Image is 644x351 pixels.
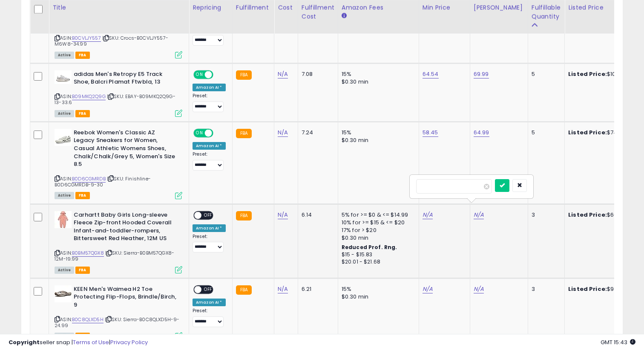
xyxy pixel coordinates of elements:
small: FBA [236,129,252,138]
div: [PERSON_NAME] [474,3,524,12]
span: OFF [212,129,226,136]
span: | SKU: Sierra-B0C8QLXD5H-9-24.99 [55,316,180,329]
span: FBA [75,110,90,117]
b: Reebok Women's Classic AZ Legacy Sneakers for Women, Casual Athletic Womens Shoes, Chalk/Chalk/Gr... [74,129,177,171]
span: All listings currently available for purchase on Amazon [55,52,74,59]
a: N/A [278,285,288,293]
div: $90.00 [568,285,639,293]
div: Fulfillment Cost [302,3,334,21]
span: FBA [75,192,90,199]
div: $0.30 min [342,293,412,301]
div: ASIN: [55,285,182,339]
a: B0C8QLXD5H [72,316,103,323]
strong: Copyright [9,338,40,346]
div: ASIN: [55,70,182,116]
span: ON [194,71,205,78]
img: 31AuBLyX19L._SL40_.jpg [55,285,72,302]
b: adidas Men's Retropy E5 Track Shoe, Balcri Plamat Ftwbla, 13 [74,70,177,88]
div: ASIN: [55,211,182,273]
a: B09MKQ2Q9G [72,93,106,100]
b: Listed Price: [568,70,607,78]
b: Listed Price: [568,128,607,136]
div: 7.08 [302,70,331,78]
a: 64.99 [474,128,489,137]
div: 7.24 [302,129,331,136]
span: OFF [212,71,226,78]
div: Preset: [193,151,226,171]
span: | SKU: Crocs-B0CVLJY557-M6W8-34.99 [55,35,168,47]
div: ASIN: [55,4,182,58]
a: 64.54 [423,70,439,78]
span: | SKU: Sierra-B0BM57QGX8-12M-19.99 [55,249,174,262]
b: Reduced Prof. Rng. [342,244,397,251]
div: Repricing [193,3,229,12]
div: 5 [532,129,558,136]
a: N/A [278,128,288,137]
a: N/A [423,211,433,219]
span: All listings currently available for purchase on Amazon [55,110,74,117]
div: 6.21 [302,285,331,293]
div: Preset: [193,26,226,46]
div: 6.14 [302,211,331,219]
b: Carhartt Baby Girls Long-sleeve Fleece Zip-front Hooded Coverall Infant-and-toddler-rompers, Bitt... [74,211,177,245]
div: 17% for > $20 [342,226,412,234]
small: FBA [236,211,252,220]
b: KEEN Men's Waimea H2 Toe Protecting Flip-Flops, Brindle/Birch, 9 [74,285,177,311]
div: 10% for >= $15 & <= $20 [342,219,412,226]
div: 5% for >= $0 & <= $14.99 [342,211,412,219]
img: 41fvRLNRt3L._SL40_.jpg [55,129,72,146]
div: $15 - $15.83 [342,251,412,258]
div: 3 [532,211,558,219]
a: B0D6CGMRDB [72,175,106,183]
div: ASIN: [55,129,182,198]
small: Amazon Fees. [342,12,347,20]
span: 2025-10-13 15:43 GMT [601,338,635,346]
b: Listed Price: [568,211,607,219]
span: All listings currently available for purchase on Amazon [55,192,74,199]
div: Preset: [193,93,226,112]
a: 69.99 [474,70,489,78]
div: 3 [532,285,558,293]
a: 58.45 [423,128,438,137]
div: Title [52,3,185,12]
div: Preset: [193,308,226,327]
a: N/A [474,211,484,219]
div: Listed Price [568,3,642,12]
div: Amazon AI * [193,299,226,306]
div: $60.00 [568,211,639,219]
span: OFF [201,212,215,219]
span: FBA [75,52,90,59]
img: 31wCtcLsfSL._SL40_.jpg [55,211,72,228]
div: Amazon AI * [193,142,226,150]
div: $100.00 [568,70,639,78]
img: 31Ne-9xo9HL._SL40_.jpg [55,70,72,84]
div: 15% [342,285,412,293]
div: Fulfillable Quantity [532,3,561,21]
a: N/A [423,285,433,293]
div: 5 [532,70,558,78]
div: 15% [342,70,412,78]
div: $0.30 min [342,136,412,144]
b: Listed Price: [568,285,607,293]
a: N/A [474,285,484,293]
a: N/A [278,211,288,219]
small: FBA [236,285,252,295]
div: Min Price [423,3,466,12]
div: Fulfillment [236,3,270,12]
div: $0.30 min [342,234,412,242]
span: All listings currently available for purchase on Amazon [55,267,74,274]
div: Amazon AI * [193,84,226,91]
div: $20.01 - $21.68 [342,258,412,266]
a: B0CVLJY557 [72,35,101,42]
a: B0BM57QGX8 [72,249,104,257]
a: Terms of Use [73,338,109,346]
span: ON [194,129,205,136]
span: | SKU: Finishline-B0D6CGMRDB-9-30 [55,175,151,188]
a: N/A [278,70,288,78]
div: Cost [278,3,294,12]
div: $0.30 min [342,78,412,86]
span: OFF [201,286,215,293]
span: | SKU: EBAY-B09MKQ2Q9G-13-33.6 [55,93,175,106]
div: 15% [342,129,412,136]
a: Privacy Policy [110,338,148,346]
